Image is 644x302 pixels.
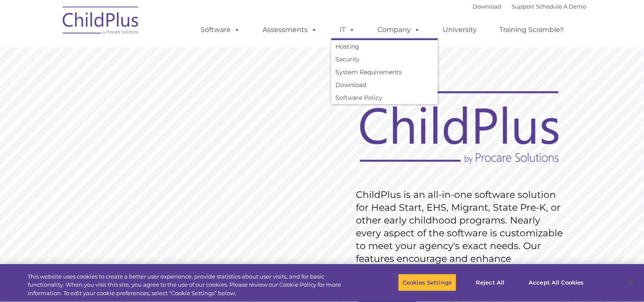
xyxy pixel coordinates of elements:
[331,66,438,78] a: System Requirements
[491,21,572,38] a: Training Scramble!!
[28,273,354,298] div: This website uses cookies to create a better user experience, provide statistics about user visit...
[398,273,456,291] button: Cookies Settings
[192,21,249,38] a: Software
[254,21,326,38] a: Assessments
[621,273,640,292] button: Close
[58,0,143,43] img: ChildPlus by Procare Solutions
[356,189,567,278] rs-layer: ChildPlus is an all-in-one software solution for Head Start, EHS, Migrant, State Pre-K, or other ...
[434,21,485,38] a: University
[524,273,588,291] button: Accept All Cookies
[331,91,438,104] a: Software Policy
[331,53,438,66] a: Security
[464,273,517,291] button: Reject All
[331,40,438,53] a: Hosting
[472,3,586,10] font: |
[536,3,586,10] a: Schedule A Demo
[472,3,501,10] a: Download
[512,3,534,10] a: Support
[331,78,438,91] a: Download
[369,21,429,38] a: Company
[331,21,364,38] a: IT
